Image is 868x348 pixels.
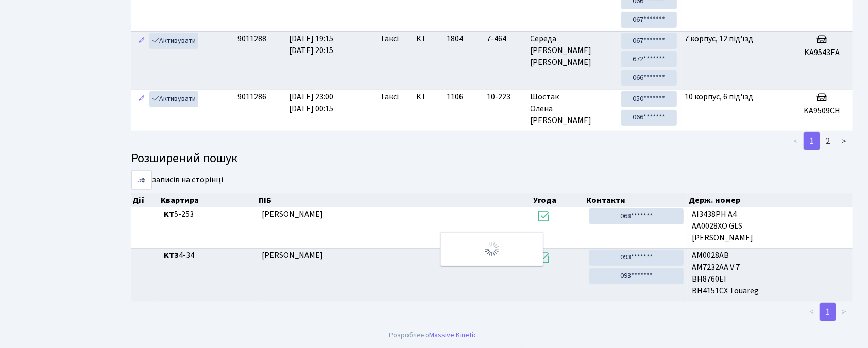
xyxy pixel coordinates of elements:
[484,241,500,257] img: Обробка...
[149,33,198,49] a: Активувати
[416,33,438,45] span: КТ
[685,91,754,102] span: 10 корпус, 6 під'їзд
[289,33,333,56] span: [DATE] 19:15 [DATE] 20:15
[258,193,532,207] th: ПІБ
[164,250,253,262] span: 4-34
[531,33,614,68] span: Середа [PERSON_NAME] [PERSON_NAME]
[688,193,853,207] th: Держ. номер
[820,303,836,321] a: 1
[237,91,266,102] span: 9011286
[487,91,522,103] span: 10-223
[131,170,223,190] label: записів на сторінці
[289,91,333,114] span: [DATE] 23:00 [DATE] 00:15
[389,329,479,341] div: Розроблено .
[416,91,438,103] span: КТ
[795,106,848,116] h5: KA9509CH
[430,329,478,340] a: Massive Kinetic
[262,208,323,220] span: [PERSON_NAME]
[836,132,853,150] a: >
[135,33,148,49] a: Редагувати
[447,91,463,102] span: 1106
[447,33,463,44] span: 1804
[685,33,754,44] span: 7 корпус, 12 під'їзд
[380,91,399,103] span: Таксі
[795,48,848,58] h5: KA9543EA
[131,193,160,207] th: Дії
[531,91,614,127] span: Шостак Олена [PERSON_NAME]
[131,151,853,166] h4: Розширений пошук
[380,33,399,45] span: Таксі
[804,132,820,150] a: 1
[164,208,174,220] b: КТ
[135,91,148,107] a: Редагувати
[164,208,253,220] span: 5-253
[585,193,688,207] th: Контакти
[262,250,323,261] span: [PERSON_NAME]
[487,33,522,45] span: 7-464
[237,33,266,44] span: 9011288
[532,193,585,207] th: Угода
[692,208,848,244] span: АІ3438РН A4 АА0028ХО GLS [PERSON_NAME]
[164,250,179,261] b: КТ3
[820,132,836,150] a: 2
[131,170,152,190] select: записів на сторінці
[160,193,258,207] th: Квартира
[692,250,848,297] span: АМ0028АВ АМ7232АА V 7 ВН8760ЕІ ВН4151СХ Touareg
[149,91,198,107] a: Активувати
